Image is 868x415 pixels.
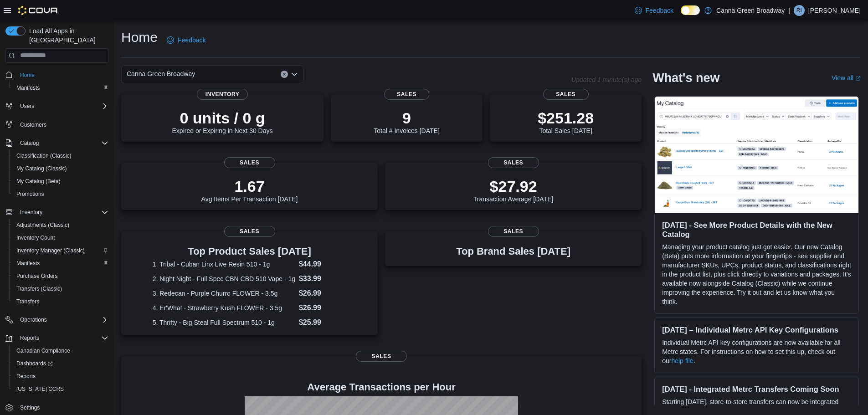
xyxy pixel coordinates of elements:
[9,244,112,257] button: Inventory Manager (Classic)
[681,15,681,15] span: Dark Mode
[13,258,108,269] span: Manifests
[855,76,861,81] svg: External link
[26,26,108,45] span: Load All Apps in [GEOGRAPHIC_DATA]
[16,70,38,81] a: Home
[13,345,108,356] span: Canadian Compliance
[18,6,59,15] img: Cova
[13,245,88,256] a: Inventory Manager (Classic)
[671,357,693,364] a: help file
[13,189,48,200] a: Promotions
[13,245,108,256] span: Inventory Manager (Classic)
[9,344,112,357] button: Canadian Compliance
[16,314,51,325] button: Operations
[662,384,851,394] h3: [DATE] - Integrated Metrc Transfers Coming Soon
[538,109,594,127] p: $251.28
[153,303,295,313] dt: 4. Er'What - Strawberry Kush FLOWER - 3.5g
[13,220,73,231] a: Adjustments (Classic)
[16,234,55,241] span: Inventory Count
[2,313,112,326] button: Operations
[16,347,70,354] span: Canadian Compliance
[13,82,43,93] a: Manifests
[281,71,288,78] button: Clear input
[16,333,108,343] span: Reports
[788,5,790,16] p: |
[13,163,71,174] a: My Catalog (Classic)
[13,220,108,231] span: Adjustments (Classic)
[13,296,43,307] a: Transfers
[16,138,42,149] button: Catalog
[488,157,539,168] span: Sales
[9,270,112,282] button: Purchase Orders
[299,317,346,328] dd: $25.99
[13,271,108,282] span: Purchase Orders
[808,5,861,16] p: [PERSON_NAME]
[9,231,112,244] button: Inventory Count
[16,385,64,393] span: [US_STATE] CCRS
[2,332,112,344] button: Reports
[299,259,346,270] dd: $44.99
[9,188,112,200] button: Promotions
[16,360,53,367] span: Dashboards
[20,139,39,147] span: Catalog
[16,373,36,380] span: Reports
[662,325,851,334] h3: [DATE] – Individual Metrc API Key Configurations
[2,68,112,82] button: Home
[473,177,554,203] div: Transaction Average [DATE]
[9,149,112,162] button: Classification (Classic)
[16,247,85,254] span: Inventory Manager (Classic)
[13,82,108,93] span: Manifests
[153,274,295,283] dt: 2. Night Night - Full Spec CBN CBD 510 Vape - 1g
[299,302,346,313] dd: $26.99
[16,178,61,185] span: My Catalog (Beta)
[16,101,108,112] span: Users
[794,5,805,16] div: Raven Irwin
[13,176,108,187] span: My Catalog (Beta)
[13,163,108,174] span: My Catalog (Classic)
[20,72,35,79] span: Home
[9,357,112,370] a: Dashboards
[172,109,273,134] div: Expired or Expiring in Next 30 Days
[2,206,112,219] button: Inventory
[20,404,40,411] span: Settings
[13,271,62,282] a: Purchase Orders
[9,175,112,188] button: My Catalog (Beta)
[13,345,74,356] a: Canadian Compliance
[16,119,50,130] a: Customers
[16,402,108,413] span: Settings
[127,68,195,79] span: Canna Green Broadway
[16,119,108,130] span: Customers
[16,260,40,267] span: Manifests
[681,5,700,15] input: Dark Mode
[13,258,43,269] a: Manifests
[153,260,295,269] dt: 1. Tribal - Cuban Linx Live Resin 510 - 1g
[9,370,112,383] button: Reports
[16,207,108,218] span: Inventory
[13,296,108,307] span: Transfers
[13,189,108,200] span: Promotions
[20,334,39,342] span: Reports
[201,177,298,203] div: Avg Items Per Transaction [DATE]
[20,316,47,323] span: Operations
[13,176,64,187] a: My Catalog (Beta)
[456,246,570,257] h3: Top Brand Sales [DATE]
[178,36,205,45] span: Feedback
[9,257,112,270] button: Manifests
[9,162,112,175] button: My Catalog (Classic)
[13,150,108,161] span: Classification (Classic)
[20,209,42,216] span: Inventory
[13,371,108,382] span: Reports
[16,165,67,172] span: My Catalog (Classic)
[2,137,112,149] button: Catalog
[384,89,430,100] span: Sales
[9,82,112,94] button: Manifests
[16,207,46,218] button: Inventory
[2,118,112,131] button: Customers
[16,285,62,292] span: Transfers (Classic)
[128,382,634,393] h4: Average Transactions per Hour
[299,273,346,284] dd: $33.99
[153,246,347,257] h3: Top Product Sales [DATE]
[16,190,44,198] span: Promotions
[299,288,346,299] dd: $26.99
[13,384,108,395] span: Washington CCRS
[13,232,108,243] span: Inventory Count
